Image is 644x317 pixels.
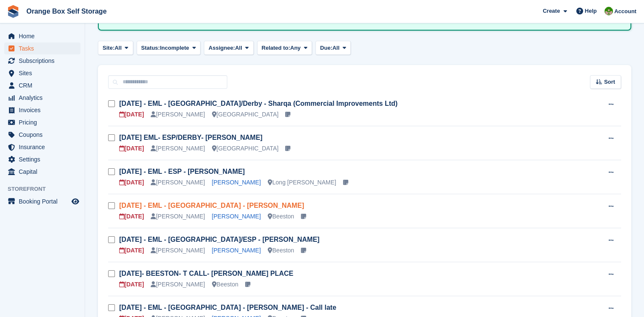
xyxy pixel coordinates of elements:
[70,196,80,207] a: Preview store
[119,246,144,255] div: [DATE]
[4,55,80,67] a: menu
[209,44,235,52] span: Assignee:
[151,178,205,187] div: [PERSON_NAME]
[19,166,70,178] span: Capital
[212,110,279,119] div: [GEOGRAPHIC_DATA]
[19,79,70,91] span: CRM
[4,116,80,128] a: menu
[19,129,70,141] span: Coupons
[151,212,205,221] div: [PERSON_NAME]
[4,153,80,165] a: menu
[19,67,70,79] span: Sites
[119,202,304,209] a: [DATE] - EML - [GEOGRAPHIC_DATA] - [PERSON_NAME]
[212,280,238,289] div: Beeston
[19,30,70,42] span: Home
[119,178,144,187] div: [DATE]
[151,280,205,289] div: [PERSON_NAME]
[212,247,261,254] a: [PERSON_NAME]
[119,144,144,153] div: [DATE]
[257,41,312,55] button: Related to: Any
[212,213,261,220] a: [PERSON_NAME]
[212,144,279,153] div: [GEOGRAPHIC_DATA]
[119,236,320,243] a: [DATE] - EML - [GEOGRAPHIC_DATA]/ESP - [PERSON_NAME]
[19,116,70,128] span: Pricing
[4,129,80,141] a: menu
[4,30,80,42] a: menu
[23,4,110,18] a: Orange Box Self Storage
[151,144,205,153] div: [PERSON_NAME]
[119,270,293,277] a: [DATE]- BEESTON- T CALL- [PERSON_NAME] PLACE
[4,79,80,91] a: menu
[19,141,70,153] span: Insurance
[119,100,398,107] a: [DATE] - EML - [GEOGRAPHIC_DATA]/Derby - Sharqa (Commercial Improvements Ltd)
[4,42,80,54] a: menu
[151,110,205,119] div: [PERSON_NAME]
[4,166,80,178] a: menu
[4,67,80,79] a: menu
[315,41,351,55] button: Due: All
[119,304,336,311] a: [DATE] - EML - [GEOGRAPHIC_DATA] - [PERSON_NAME] - Call late
[268,246,294,255] div: Beeston
[19,92,70,104] span: Analytics
[119,212,144,221] div: [DATE]
[7,5,20,18] img: stora-icon-8386f47178a22dfd0bd8f6a31ec36ba5ce8667c1dd55bd0f319d3a0aa187defe.svg
[212,179,261,186] a: [PERSON_NAME]
[262,44,290,52] span: Related to:
[98,41,133,55] button: Site: All
[4,92,80,104] a: menu
[4,141,80,153] a: menu
[114,44,122,52] span: All
[19,55,70,67] span: Subscriptions
[585,7,597,15] span: Help
[543,7,560,15] span: Create
[604,78,615,86] span: Sort
[290,44,301,52] span: Any
[268,212,294,221] div: Beeston
[141,44,160,52] span: Status:
[119,280,144,289] div: [DATE]
[320,44,332,52] span: Due:
[119,168,245,175] a: [DATE] - EML - ESP - [PERSON_NAME]
[119,110,144,119] div: [DATE]
[235,44,242,52] span: All
[268,178,336,187] div: Long [PERSON_NAME]
[19,104,70,116] span: Invoices
[4,195,80,207] a: menu
[8,185,85,193] span: Storefront
[19,153,70,165] span: Settings
[614,7,636,16] span: Account
[137,41,200,55] button: Status: Incomplete
[332,44,340,52] span: All
[604,7,613,15] img: Eric Smith
[204,41,254,55] button: Assignee: All
[103,44,114,52] span: Site:
[4,104,80,116] a: menu
[160,44,189,52] span: Incomplete
[19,42,70,54] span: Tasks
[119,134,263,141] a: [DATE] EML- ESP/DERBY- [PERSON_NAME]
[151,246,205,255] div: [PERSON_NAME]
[19,195,70,207] span: Booking Portal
